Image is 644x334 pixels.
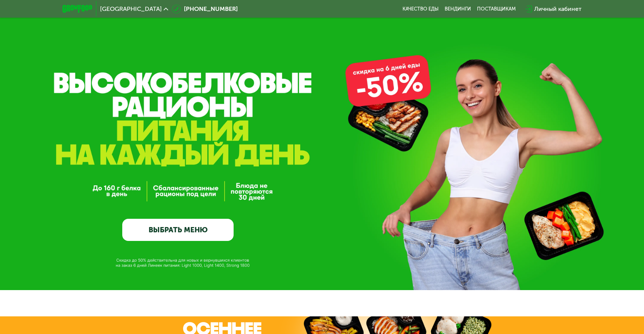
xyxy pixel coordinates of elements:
[122,219,234,241] a: ВЫБРАТЬ МЕНЮ
[100,6,162,12] span: [GEOGRAPHIC_DATA]
[534,5,582,14] div: Личный кабинет
[172,5,238,14] a: [PHONE_NUMBER]
[402,6,439,12] a: Качество еды
[477,6,516,12] div: поставщикам
[445,6,471,12] a: Вендинги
